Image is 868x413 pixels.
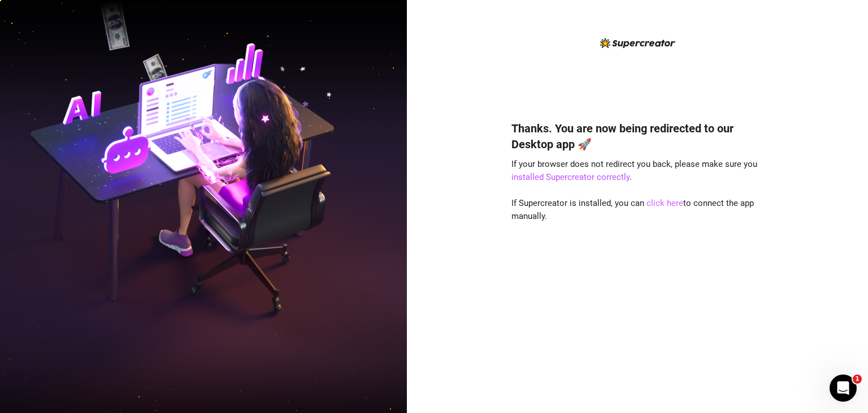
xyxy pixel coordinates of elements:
[511,172,630,182] a: installed Supercreator correctly
[600,38,675,48] img: logo-BBDzfeDw.svg
[646,198,683,208] a: click here
[853,375,862,384] span: 1
[511,121,763,152] h4: Thanks. You are now being redirected to our Desktop app 🚀
[511,198,754,222] span: If Supercreator is installed, you can to connect the app manually.
[830,375,857,402] iframe: Intercom live chat
[511,159,757,183] span: If your browser does not redirect you back, please make sure you .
